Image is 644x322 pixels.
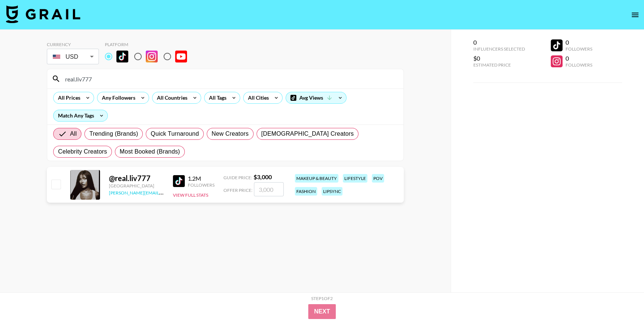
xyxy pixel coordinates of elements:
[244,92,270,103] div: All Cities
[175,51,187,62] img: YouTube
[566,62,592,68] div: Followers
[286,92,346,103] div: Avg Views
[473,39,525,46] div: 0
[188,182,215,188] div: Followers
[254,182,284,196] input: 3,000
[322,187,342,196] div: lipsync
[473,46,525,52] div: Influencers Selected
[173,175,185,187] img: TikTok
[311,296,333,301] div: Step 1 of 2
[212,129,249,138] span: New Creators
[628,7,643,22] button: open drawer
[6,5,80,23] img: Grail Talent
[152,92,189,103] div: All Countries
[47,42,99,47] div: Currency
[566,39,592,46] div: 0
[116,51,128,62] img: TikTok
[173,192,208,198] button: View Full Stats
[295,187,317,196] div: fashion
[188,175,215,182] div: 1.2M
[48,50,97,63] div: USD
[109,189,219,196] a: [PERSON_NAME][EMAIL_ADDRESS][DOMAIN_NAME]
[54,92,82,103] div: All Prices
[61,73,399,85] input: Search by User Name
[109,183,164,189] div: [GEOGRAPHIC_DATA]
[205,92,228,103] div: All Tags
[223,187,252,193] span: Offer Price:
[54,110,107,121] div: Match Any Tags
[607,285,635,313] iframe: Drift Widget Chat Controller
[97,92,137,103] div: Any Followers
[120,147,180,156] span: Most Booked (Brands)
[308,304,336,319] button: Next
[109,174,164,183] div: @ real.liv777
[295,174,338,183] div: makeup & beauty
[105,42,193,47] div: Platform
[473,55,525,62] div: $0
[261,129,354,138] span: [DEMOGRAPHIC_DATA] Creators
[70,129,77,138] span: All
[473,62,525,68] div: Estimated Price
[566,55,592,62] div: 0
[372,174,384,183] div: pov
[151,129,199,138] span: Quick Turnaround
[146,51,158,62] img: Instagram
[254,173,272,180] strong: $ 3,000
[566,46,592,52] div: Followers
[58,147,107,156] span: Celebrity Creators
[343,174,367,183] div: lifestyle
[223,175,252,180] span: Guide Price:
[89,129,138,138] span: Trending (Brands)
